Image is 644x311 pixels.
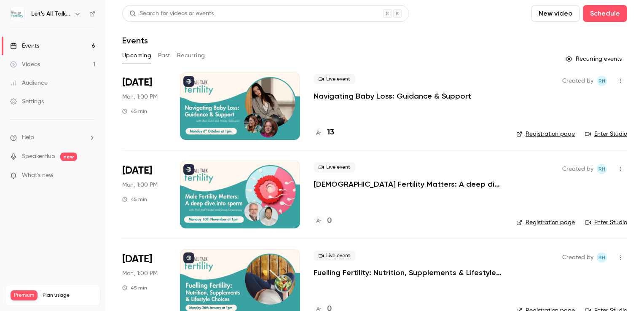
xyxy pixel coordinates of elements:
[314,268,503,278] a: Fuelling Fertility: Nutrition, Supplements & Lifestyle Choices
[585,130,627,138] a: Enter Studio
[31,10,71,18] h6: Let's All Talk Fertility Live
[122,93,158,101] span: Mon, 1:00 PM
[11,7,24,21] img: Let's All Talk Fertility Live
[314,74,355,84] span: Live event
[10,133,95,142] li: help-dropdown-opener
[122,72,166,140] div: Oct 6 Mon, 1:00 PM (Europe/London)
[562,252,593,263] span: Created by
[129,9,214,18] div: Search for videos or events
[327,127,334,138] h4: 13
[43,292,95,299] span: Plan usage
[562,52,627,66] button: Recurring events
[314,162,355,172] span: Live event
[583,5,627,22] button: Schedule
[531,5,580,22] button: New video
[10,60,40,69] div: Videos
[10,42,39,50] div: Events
[122,269,158,278] span: Mon, 1:00 PM
[122,49,151,62] button: Upcoming
[314,215,332,227] a: 0
[122,108,147,115] div: 45 min
[122,181,158,189] span: Mon, 1:00 PM
[177,49,205,62] button: Recurring
[314,127,334,138] a: 13
[562,164,593,174] span: Created by
[314,91,471,101] a: Navigating Baby Loss: Guidance & Support
[10,97,44,106] div: Settings
[597,252,607,263] span: Robyn Harris
[327,215,332,227] h4: 0
[22,133,34,142] span: Help
[60,153,77,161] span: new
[10,79,48,87] div: Audience
[598,164,605,174] span: RH
[22,171,54,180] span: What's new
[314,251,355,261] span: Live event
[597,164,607,174] span: Robyn Harris
[516,130,575,138] a: Registration page
[122,196,147,203] div: 45 min
[85,172,95,180] iframe: Noticeable Trigger
[122,252,152,266] span: [DATE]
[122,76,152,89] span: [DATE]
[597,76,607,86] span: Robyn Harris
[598,252,605,263] span: RH
[314,179,503,189] a: [DEMOGRAPHIC_DATA] Fertility Matters: A deep dive into sperm
[585,218,627,227] a: Enter Studio
[122,35,148,46] h1: Events
[22,152,55,161] a: SpeakerHub
[516,218,575,227] a: Registration page
[562,76,593,86] span: Created by
[158,49,170,62] button: Past
[122,164,152,177] span: [DATE]
[122,161,166,228] div: Nov 10 Mon, 1:00 PM (Europe/London)
[598,76,605,86] span: RH
[122,284,147,291] div: 45 min
[11,290,38,300] span: Premium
